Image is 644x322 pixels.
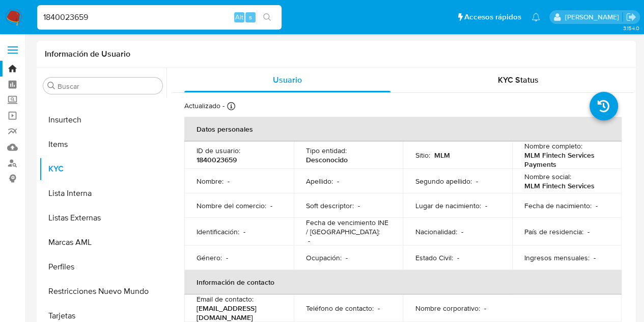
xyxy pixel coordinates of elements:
[475,177,478,186] p: -
[197,304,277,322] p: [EMAIL_ADDRESS][DOMAIN_NAME]
[484,304,486,313] p: -
[306,146,347,155] p: Tipo entidad :
[308,236,310,245] p: -
[415,177,471,186] p: Segundo apellido :
[39,206,166,230] button: Listas Externas
[524,172,571,181] p: Nombre social :
[39,230,166,255] button: Marcas AML
[524,181,595,190] p: MLM Fintech Services
[257,10,277,24] button: search-icon
[39,181,166,206] button: Lista Interna
[226,253,228,262] p: -
[358,201,360,210] p: -
[45,49,130,59] h1: Información de Usuario
[498,74,539,86] span: KYC Status
[243,227,245,236] p: -
[197,253,222,262] p: Género :
[524,227,583,236] p: País de residencia :
[524,201,592,210] p: Fecha de nacimiento :
[306,218,391,236] p: Fecha de vencimiento INE / [GEOGRAPHIC_DATA] :
[306,201,354,210] p: Soft descriptor :
[197,177,223,186] p: Nombre :
[197,201,266,210] p: Nombre del comercio :
[346,253,348,262] p: -
[306,155,348,164] p: Desconocido
[565,12,622,22] p: adriana.camarilloduran@mercadolibre.com.mx
[306,304,374,313] p: Teléfono de contacto :
[524,141,582,151] p: Nombre completo :
[596,201,598,210] p: -
[464,12,521,22] span: Accesos rápidos
[306,177,333,186] p: Apellido :
[594,253,596,262] p: -
[415,304,480,313] p: Nombre corporativo :
[378,304,380,313] p: -
[415,201,481,210] p: Lugar de nacimiento :
[197,227,239,236] p: Identificación :
[39,255,166,279] button: Perfiles
[39,279,166,304] button: Restricciones Nuevo Mundo
[337,177,339,186] p: -
[524,253,590,262] p: Ingresos mensuales :
[587,227,590,236] p: -
[485,201,487,210] p: -
[197,146,240,155] p: ID de usuario :
[273,74,302,86] span: Usuario
[306,253,342,262] p: Ocupación :
[235,12,243,22] span: Alt
[37,11,282,24] input: Buscar usuario o caso...
[457,253,459,262] p: -
[39,108,166,132] button: Insurtech
[39,132,166,157] button: Items
[184,270,622,294] th: Información de contacto
[415,227,457,236] p: Nacionalidad :
[415,151,430,160] p: Sitio :
[524,151,605,169] p: MLM Fintech Services Payments
[626,12,636,22] a: Salir
[228,177,230,186] p: -
[434,151,450,160] p: MLM
[415,253,453,262] p: Estado Civil :
[197,155,237,164] p: 1840023659
[249,12,252,22] span: s
[461,227,463,236] p: -
[531,13,540,21] a: Notificaciones
[270,201,272,210] p: -
[58,82,158,91] input: Buscar
[184,117,622,141] th: Datos personales
[197,294,254,304] p: Email de contacto :
[39,157,166,181] button: KYC
[47,82,55,90] button: Buscar
[184,101,225,111] p: Actualizado -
